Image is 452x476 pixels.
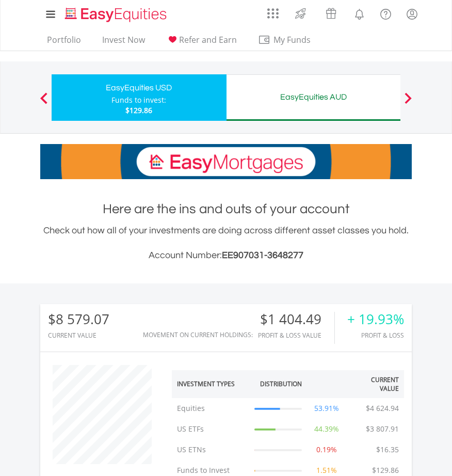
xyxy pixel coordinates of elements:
div: Check out how all of your investments are doing across different asset classes you hold. [40,224,412,263]
div: + 19.93% [347,312,404,327]
td: $16.35 [371,439,404,460]
span: EE907031-3648277 [222,250,303,260]
span: $129.86 [125,105,152,115]
img: EasyEquities_Logo.png [63,6,171,23]
img: grid-menu-icon.svg [267,8,279,19]
span: My Funds [258,33,326,46]
img: EasyMortage Promotion Banner [40,144,412,179]
th: Current Value [346,370,404,398]
td: 44.39% [307,419,346,439]
img: thrive-v2.svg [292,5,309,22]
div: Profit & Loss [347,332,404,339]
a: Refer and Earn [162,35,241,51]
img: vouchers-v2.svg [322,5,340,22]
h1: Here are the ins and outs of your account [40,200,412,218]
div: EasyEquities USD [58,81,220,95]
div: Movement on Current Holdings: [143,331,253,338]
div: EasyEquities AUD [233,90,395,104]
a: My Profile [399,3,425,25]
div: $8 579.07 [48,312,109,327]
th: Investment Types [172,370,249,398]
button: Next [398,98,418,108]
a: Notifications [346,3,373,23]
td: 53.91% [307,398,346,419]
a: Invest Now [98,35,149,51]
h3: Account Number: [40,248,412,263]
div: Profit & Loss Value [258,332,334,339]
td: US ETNs [172,439,249,460]
button: Previous [34,98,54,108]
td: $4 624.94 [361,398,404,419]
div: $1 404.49 [258,312,334,327]
a: FAQ's and Support [373,3,399,23]
td: 0.19% [307,439,346,460]
td: US ETFs [172,419,249,439]
a: Vouchers [316,3,346,22]
td: Equities [172,398,249,419]
a: Portfolio [43,35,85,51]
td: $3 807.91 [361,419,404,439]
a: Home page [61,3,171,23]
div: CURRENT VALUE [48,332,109,339]
div: Distribution [260,379,302,388]
a: AppsGrid [261,3,285,19]
span: Refer and Earn [179,34,237,45]
div: Funds to invest: [111,95,166,105]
